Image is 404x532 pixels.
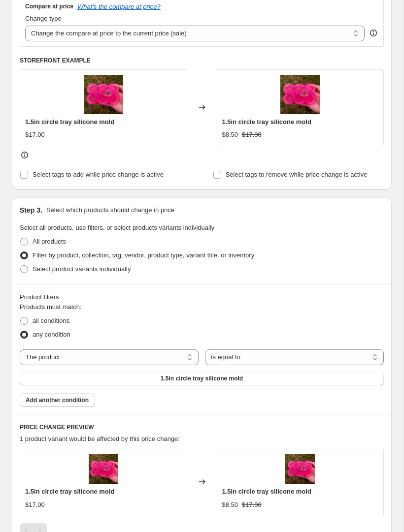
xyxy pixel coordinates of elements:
span: 1.5in circle tray silicone mold [25,118,114,125]
span: 1.5in circle tray silicone mold [222,488,311,495]
span: 1 product variant would be affected by this price change: [20,435,180,442]
div: help [369,28,378,38]
p: Select which products should change in price [46,205,174,215]
span: 1.5in circle tray silicone mold [222,118,311,125]
span: Select tags to remove while price change is active [226,171,368,178]
span: 1.5in circle tray silicone mold [161,375,243,382]
h3: Compare at price [25,2,73,10]
span: any condition [33,331,70,338]
img: s271410067525800667_p939_i1_w2789_80x.jpg [280,75,320,114]
h2: Step 3. [20,205,42,215]
button: What's the compare at price? [77,3,161,10]
img: s271410067525800667_p939_i1_w2789_80x.jpg [285,454,315,484]
span: Select all products, use filters, or select products variants individually [20,224,214,231]
h6: STOREFRONT EXAMPLE [20,57,384,64]
span: 1.5in circle tray silicone mold [25,488,114,495]
div: Product filters [20,292,384,302]
span: all conditions [33,317,69,324]
img: s271410067525800667_p939_i1_w2789_80x.jpg [84,75,123,114]
span: All products [33,238,66,245]
span: Filter by product, collection, tag, vendor, product type, variant title, or inventory [33,251,254,259]
strike: $17.00 [242,500,262,510]
div: $17.00 [25,130,45,140]
div: $8.50 [222,500,238,510]
span: Products must match: [20,303,82,311]
div: $17.00 [25,500,45,510]
span: Change type [25,15,62,22]
img: s271410067525800667_p939_i1_w2789_80x.jpg [89,454,118,484]
div: $8.50 [222,130,238,140]
h6: PRICE CHANGE PREVIEW [20,423,384,431]
strike: $17.00 [242,130,262,140]
span: Select tags to add while price change is active [33,171,164,178]
button: Add another condition [20,393,95,407]
span: Select product variants individually [33,265,131,273]
button: 1.5in circle tray silicone mold [20,372,384,385]
span: Add another condition [26,396,89,404]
